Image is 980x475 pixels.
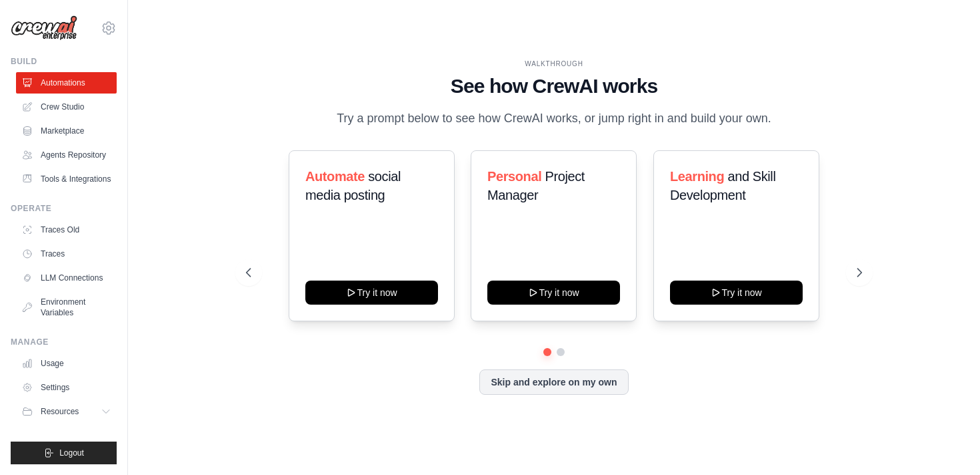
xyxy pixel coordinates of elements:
div: Manage [11,337,117,347]
a: Automations [16,72,117,94]
span: Automate [305,169,365,184]
button: Skip and explore on my own [479,369,628,395]
span: Resources [41,406,79,417]
span: social media posting [305,169,401,202]
span: and Skill Development [670,169,775,202]
a: Crew Studio [16,96,117,118]
a: Marketplace [16,120,117,142]
a: Agents Repository [16,144,117,166]
img: Logo [11,15,77,41]
button: Resources [16,401,117,422]
a: Traces Old [16,219,117,241]
a: Usage [16,353,117,374]
h1: See how CrewAI works [246,74,861,98]
a: Settings [16,377,117,398]
a: Environment Variables [16,291,117,323]
div: Operate [11,203,117,214]
iframe: Chat Widget [913,411,980,475]
span: Project Manager [487,169,585,202]
p: Try a prompt below to see how CrewAI works, or jump right in and build your own. [330,109,778,128]
button: Logout [11,442,117,464]
span: Personal [487,169,541,184]
a: Traces [16,243,117,265]
button: Try it now [305,281,438,305]
button: Try it now [487,281,620,305]
div: WALKTHROUGH [246,59,861,69]
button: Try it now [670,281,803,305]
span: Learning [670,169,724,184]
a: LLM Connections [16,267,117,289]
a: Tools & Integrations [16,168,117,190]
span: Logout [59,448,84,458]
div: Build [11,56,117,67]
